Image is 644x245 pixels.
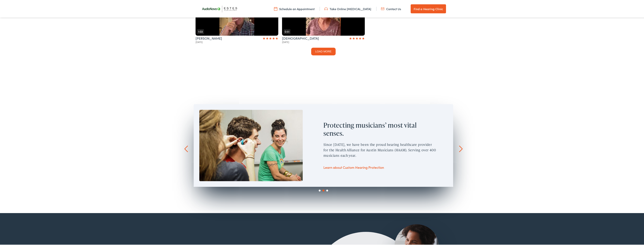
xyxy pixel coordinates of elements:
a: 2 [322,188,325,192]
span: ★ [265,35,269,40]
span: ★ [275,35,278,40]
a: Prev [184,145,188,152]
img: Smiling musicians getting fitted for hearing aids [199,109,303,181]
h2: Protecting musicians’ most vital senses. [323,121,421,137]
span: ★ [355,35,358,40]
div: My rating: 5 out of 5 [323,36,365,40]
span: ★ [352,35,355,40]
div: Date recorded: Apr 4 2022 [282,40,323,43]
img: utility icon [381,6,384,10]
a: 1 [318,188,322,192]
span: ★ [272,35,275,40]
a: Schedule an Appointment [274,6,315,10]
a: Contact Us [381,6,401,10]
div: Date recorded: Apr 4 2022 [196,40,237,43]
a: Find a Hearing Clinic [411,4,446,13]
button: Load more [311,47,336,55]
span: ★ [262,35,265,40]
span: ★ [269,35,272,40]
div: 1:03 [197,29,204,34]
a: 3 [325,188,329,192]
div: 0:51 [284,29,291,34]
span: ★ [362,35,365,40]
div: Recorded by John [196,36,237,40]
p: Since [DATE], we have been the proud hearing healthcare provider for the Health Alliance for Aust... [323,141,437,158]
div: My rating: 5 out of 5 [237,36,278,40]
a: Learn about Custom Hearing Protection [323,164,384,169]
img: utility icon [324,6,328,10]
a: Take Online [MEDICAL_DATA] [324,6,371,10]
span: ★ [349,35,352,40]
div: Recorded by Gay [282,36,323,40]
a: Next [459,145,463,152]
img: utility icon [274,6,277,10]
div: Load more Videos [196,47,451,55]
span: ★ [358,35,362,40]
